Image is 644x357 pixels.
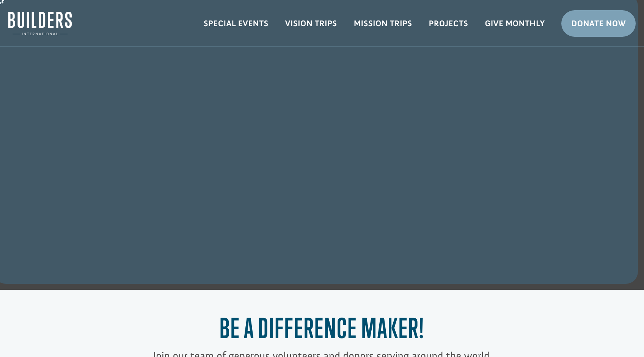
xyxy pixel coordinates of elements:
a: Special Events [195,13,277,34]
a: Projects [421,13,477,34]
h1: Be a Difference Maker! [117,312,527,348]
a: Mission Trips [346,13,421,34]
a: Give Monthly [476,13,553,34]
a: Donate Now [561,10,636,37]
a: Vision Trips [277,13,346,34]
img: Builders International [8,12,72,35]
